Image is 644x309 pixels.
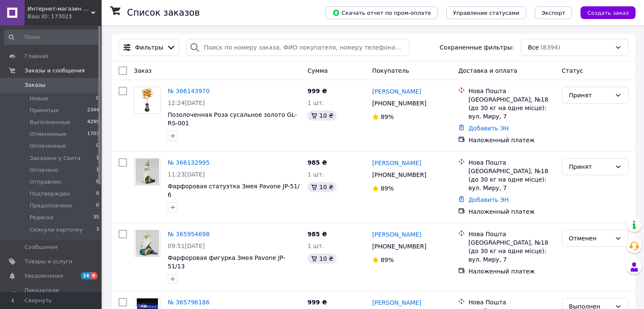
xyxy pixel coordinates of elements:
[96,202,99,210] span: 0
[30,142,66,150] span: Оплаченные
[96,226,99,234] span: 3
[93,214,99,221] span: 35
[468,207,555,216] div: Наложенный платеж
[307,243,324,249] span: 1 шт.
[446,6,526,19] button: Управление статусами
[168,243,205,249] span: 09:51[DATE]
[127,8,200,18] h1: Список заказов
[468,298,555,306] div: Нова Пошта
[458,67,517,74] span: Доставка и оплата
[381,185,394,192] span: 89%
[168,159,210,166] a: № 366132995
[168,99,205,106] span: 12:24[DATE]
[569,162,611,171] div: Принят
[569,234,611,243] div: Отменен
[134,87,161,114] a: Фото товару
[468,125,509,132] a: Добавить ЭН
[134,158,161,185] a: Фото товару
[91,272,97,279] span: 9
[307,171,324,178] span: 1 шт.
[372,87,421,96] a: [PERSON_NAME]
[96,95,99,102] span: 0
[372,171,426,178] span: [PHONE_NUMBER]
[307,88,327,94] span: 999 ₴
[468,238,555,264] div: [GEOGRAPHIC_DATA], №18 (до 30 кг на одне місце): вул. Миру, 7
[535,6,572,19] button: Экспорт
[453,10,520,16] span: Управление статусами
[25,258,72,265] span: Товары и услуги
[25,243,58,251] span: Сообщения
[528,43,539,52] span: Все
[372,230,421,239] a: [PERSON_NAME]
[30,107,59,114] span: Принятые
[307,299,327,306] span: 999 ₴
[25,67,85,74] span: Заказы и сообщения
[30,214,54,221] span: Редиски
[372,298,421,307] a: [PERSON_NAME]
[30,226,83,234] span: Скинули карточку
[96,142,99,150] span: 0
[381,113,394,120] span: 89%
[168,183,299,198] a: Фарфоровая статуэтка Змея Pavone JP-51/ 6
[307,159,327,166] span: 985 ₴
[87,130,99,138] span: 1703
[307,67,328,74] span: Сумма
[168,111,297,127] a: Позолоченная Роза сусальное золото GL-RS-001
[25,287,78,302] span: Показатели работы компании
[468,167,555,192] div: [GEOGRAPHIC_DATA], №18 (до 30 кг на одне місце): вул. Миру, 7
[87,119,99,126] span: 4299
[96,166,99,174] span: 1
[135,159,159,185] img: Фото товару
[439,43,514,52] span: Сохраненные фильтры:
[135,230,159,257] img: Фото товару
[30,178,61,186] span: Отправлен
[569,91,611,100] div: Принят
[137,87,158,113] img: Фото товару
[332,9,431,17] span: Скачать отчет по пром-оплате
[134,67,152,74] span: Заказ
[372,159,421,167] a: [PERSON_NAME]
[96,190,99,198] span: 0
[30,95,48,102] span: Новые
[30,202,72,210] span: Предоплачено
[168,171,205,178] span: 11:23[DATE]
[30,130,66,138] span: Отмененные
[468,158,555,167] div: Нова Пошта
[168,254,285,270] a: Фарфоровая фигурка Змея Pavone JP-51/13
[30,119,70,126] span: Выполненные
[186,39,409,56] input: Поиск по номеру заказа, ФИО покупателя, номеру телефона, Email, номеру накладной
[562,67,583,74] span: Статус
[30,190,70,198] span: Подтвержден
[468,136,555,144] div: Наложенный платеж
[307,254,337,264] div: 10 ₴
[87,107,99,114] span: 2344
[168,299,210,306] a: № 365796186
[468,95,555,121] div: [GEOGRAPHIC_DATA], №18 (до 30 кг на одне місце): вул. Миру, 7
[468,196,509,203] a: Добавить ЭН
[168,88,210,94] a: № 366143970
[135,43,163,52] span: Фильтры
[381,257,394,263] span: 89%
[468,87,555,95] div: Нова Пошта
[25,272,63,280] span: Уведомления
[28,13,102,20] div: Ваш ID: 173023
[28,5,91,13] span: Интернет-магазин АКБ (подарки и сувениры, декор и посуда)
[81,272,91,279] span: 16
[307,182,337,192] div: 10 ₴
[587,10,629,16] span: Создать заказ
[468,267,555,276] div: Наложенный платеж
[307,110,337,121] div: 10 ₴
[468,230,555,238] div: Нова Пошта
[572,9,636,16] a: Создать заказ
[25,81,45,89] span: Заказы
[30,154,80,162] span: Заказано у Свита
[25,52,48,60] span: Главная
[30,166,58,174] span: Оплачено
[96,154,99,162] span: 1
[326,6,438,19] button: Скачать отчет по пром-оплате
[580,6,636,19] button: Создать заказ
[372,67,409,74] span: Покупатель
